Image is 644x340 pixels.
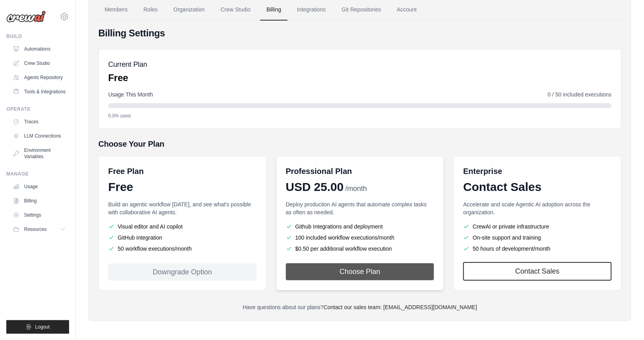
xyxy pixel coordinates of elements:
[9,115,69,128] a: Traces
[323,304,477,310] a: Contact our sales team: [EMAIL_ADDRESS][DOMAIN_NAME]
[108,200,257,216] p: Build an agentic workflow [DATE], and see what's possible with collaborative AI agents.
[108,180,257,194] div: Free
[463,200,612,216] p: Accelerate and scale Agentic AI adoption across the organization.
[286,223,434,230] li: Github Integrations and deployment
[35,324,50,330] span: Logout
[9,195,69,207] a: Billing
[463,245,612,253] li: 50 hours of development/month
[108,91,153,98] span: Usage This Month
[463,180,612,194] div: Contact Sales
[108,59,147,70] h5: Current Plan
[286,234,434,242] li: 100 included workflow executions/month
[108,113,131,119] span: 0.0% used
[108,245,257,253] li: 50 workflow executions/month
[605,302,644,340] iframe: Chat Widget
[98,303,621,311] p: Have questions about our plans?
[463,262,612,281] a: Contact Sales
[108,264,257,281] div: Downgrade Option
[98,27,621,40] h4: Billing Settings
[9,43,69,55] a: Automations
[9,144,69,163] a: Environment Variables
[286,200,434,216] p: Deploy production AI agents that automate complex tasks as often as needed.
[9,180,69,193] a: Usage
[9,57,69,70] a: Crew Studio
[463,223,612,230] li: CrewAI or private infrastructure
[548,91,612,98] span: 0 / 50 included executions
[108,234,257,242] li: GitHub integration
[9,71,69,84] a: Agents Repository
[345,183,367,194] span: /month
[6,320,69,334] button: Logout
[6,171,69,177] div: Manage
[286,245,434,253] li: $0.50 per additional workflow execution
[286,180,344,194] span: USD 25.00
[463,166,612,177] h6: Enterprise
[6,33,69,40] div: Build
[98,138,621,149] h5: Choose Your Plan
[24,226,47,232] span: Resources
[6,11,46,23] img: Logo
[286,166,352,177] h6: Professional Plan
[9,209,69,221] a: Settings
[108,166,144,177] h6: Free Plan
[6,106,69,112] div: Operate
[9,85,69,98] a: Tools & Integrations
[108,223,257,230] li: Visual editor and AI copilot
[286,263,434,280] button: Choose Plan
[9,223,69,236] button: Resources
[463,234,612,242] li: On-site support and training
[9,130,69,142] a: LLM Connections
[108,72,147,84] p: Free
